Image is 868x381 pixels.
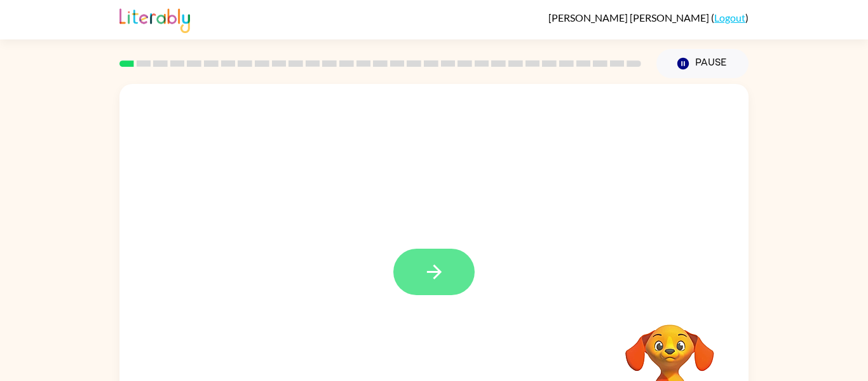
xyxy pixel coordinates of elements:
[548,11,749,24] div: ( )
[119,5,190,33] img: Literably
[656,49,749,78] button: Pause
[548,11,711,24] span: [PERSON_NAME] [PERSON_NAME]
[714,11,745,24] a: Logout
